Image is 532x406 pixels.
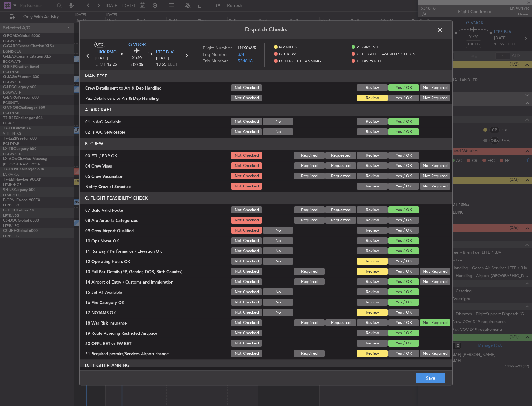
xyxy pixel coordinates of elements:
button: Yes / OK [388,299,419,306]
header: Dispatch Checks [80,21,452,39]
button: Yes / OK [388,238,419,244]
button: Yes / OK [388,258,419,265]
button: Not Required [420,85,450,91]
button: Yes / OK [388,248,419,255]
button: Not Required [420,279,450,285]
button: Yes / OK [388,320,419,326]
button: Yes / OK [388,85,419,91]
button: Not Required [420,183,450,190]
button: Yes / OK [388,163,419,169]
button: Not Required [420,268,450,275]
button: Yes / OK [388,152,419,159]
button: Yes / OK [388,227,419,234]
button: Yes / OK [388,289,419,296]
button: Yes / OK [388,118,419,125]
button: Yes / OK [388,173,419,180]
button: Yes / OK [388,207,419,214]
button: Yes / OK [388,268,419,275]
button: Yes / OK [388,330,419,337]
button: Yes / OK [388,217,419,224]
button: Not Required [420,163,450,169]
button: Yes / OK [388,309,419,316]
button: Yes / OK [388,279,419,285]
button: Not Required [420,173,450,180]
button: Yes / OK [388,350,419,357]
button: Yes / OK [388,129,419,136]
button: Not Required [420,95,450,102]
button: Not Required [420,320,450,326]
button: Yes / OK [388,183,419,190]
button: Yes / OK [388,95,419,102]
button: Save [416,373,445,383]
button: Yes / OK [388,340,419,347]
button: Not Required [420,350,450,357]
